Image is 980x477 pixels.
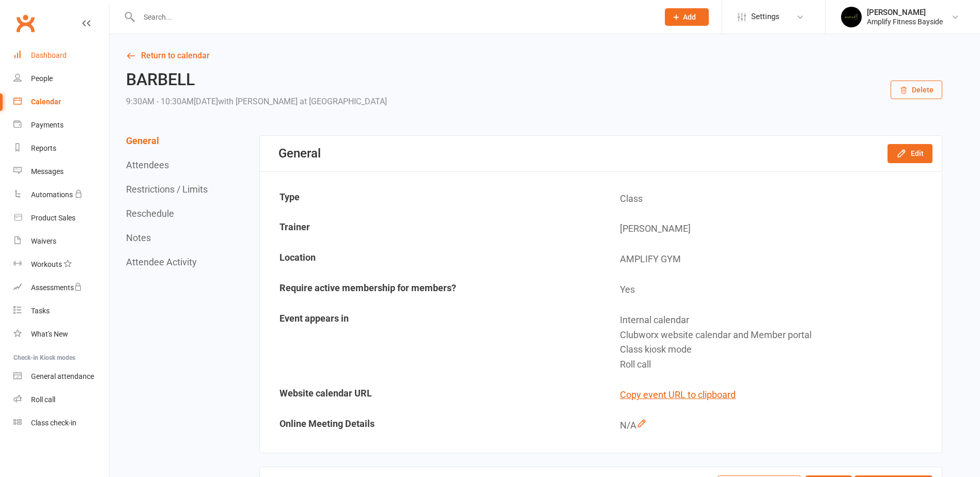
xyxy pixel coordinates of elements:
[31,395,55,404] div: Roll call
[620,328,934,343] div: Clubworx website calendar and Member portal
[126,257,197,267] button: Attendee Activity
[31,74,53,83] div: People
[218,97,298,106] span: with [PERSON_NAME]
[620,313,934,328] div: Internal calendar
[261,411,600,440] td: Online Meeting Details
[620,418,934,433] div: N/A
[31,214,75,222] div: Product Sales
[31,121,64,129] div: Payments
[126,135,159,146] button: General
[601,275,941,305] td: Yes
[13,253,109,276] a: Workouts
[891,81,942,99] button: Delete
[13,276,109,299] a: Assessments
[841,7,862,27] img: thumb_image1596355059.png
[13,160,109,183] a: Messages
[13,411,109,435] a: Class kiosk mode
[31,283,82,292] div: Assessments
[683,13,696,21] span: Add
[665,8,709,26] button: Add
[13,67,109,90] a: People
[13,90,109,114] a: Calendar
[31,98,61,106] div: Calendar
[13,230,109,253] a: Waivers
[31,237,56,245] div: Waivers
[31,260,62,268] div: Workouts
[31,419,76,427] div: Class check-in
[300,97,387,106] span: at [GEOGRAPHIC_DATA]
[888,144,932,163] button: Edit
[261,184,600,214] td: Type
[261,245,600,274] td: Location
[13,137,109,160] a: Reports
[126,49,942,63] a: Return to calendar
[31,51,67,59] div: Dashboard
[620,357,934,372] div: Roll call
[13,206,109,230] a: Product Sales
[126,184,208,195] button: Restrictions / Limits
[601,214,941,244] td: [PERSON_NAME]
[13,114,109,137] a: Payments
[31,167,64,176] div: Messages
[31,372,94,380] div: General attendance
[751,5,780,28] span: Settings
[126,232,151,243] button: Notes
[31,307,50,315] div: Tasks
[13,365,109,388] a: General attendance kiosk mode
[12,10,38,36] a: Clubworx
[620,342,934,357] div: Class kiosk mode
[126,208,174,219] button: Reschedule
[13,299,109,323] a: Tasks
[13,323,109,346] a: What's New
[13,44,109,67] a: Dashboard
[601,184,941,214] td: Class
[126,94,387,109] div: 9:30AM - 10:30AM[DATE]
[867,17,943,26] div: Amplify Fitness Bayside
[31,144,56,152] div: Reports
[126,71,387,89] h2: BARBELL
[261,275,600,305] td: Require active membership for members?
[867,8,943,17] div: [PERSON_NAME]
[136,10,651,24] input: Search...
[278,146,321,161] div: General
[13,388,109,411] a: Roll call
[620,388,736,403] button: Copy event URL to clipboard
[126,160,169,170] button: Attendees
[601,245,941,274] td: AMPLIFY GYM
[261,214,600,244] td: Trainer
[31,330,68,338] div: What's New
[261,306,600,379] td: Event appears in
[31,190,73,199] div: Automations
[261,380,600,410] td: Website calendar URL
[13,183,109,206] a: Automations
